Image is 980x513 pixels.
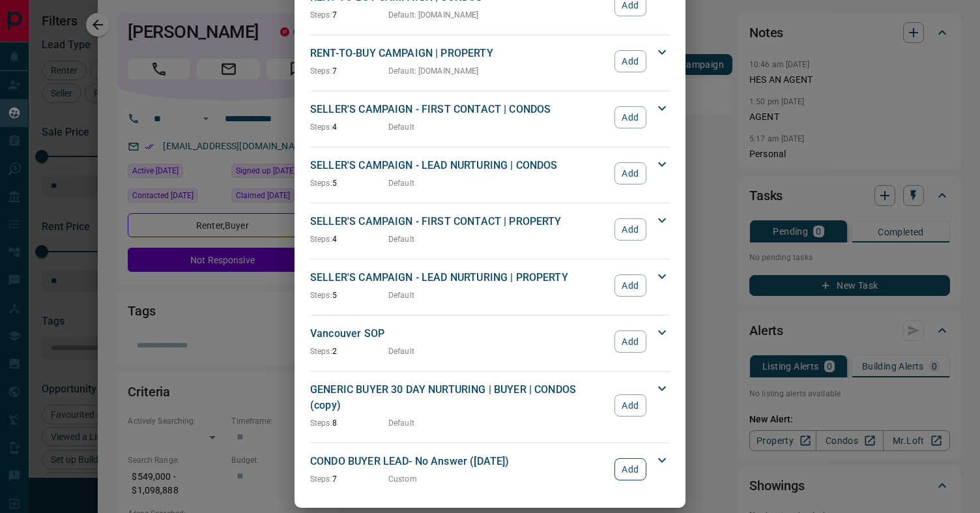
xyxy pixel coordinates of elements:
[310,347,332,356] span: Steps:
[310,158,608,173] p: SELLER'S CAMPAIGN - LEAD NURTURING | CONDOS
[310,270,608,286] p: SELLER'S CAMPAIGN - LEAD NURTURING | PROPERTY
[310,214,608,229] p: SELLER'S CAMPAIGN - FIRST CONTACT | PROPERTY
[388,289,414,301] p: Default
[388,233,414,245] p: Default
[614,162,646,184] button: Add
[388,345,414,357] p: Default
[310,123,332,132] span: Steps:
[310,121,388,133] p: 4
[310,345,388,357] p: 2
[614,330,646,353] button: Add
[310,289,388,301] p: 5
[614,50,646,72] button: Add
[310,475,332,484] span: Steps:
[310,326,608,342] p: Vancouver SOP
[388,121,414,133] p: Default
[614,274,646,297] button: Add
[310,155,670,192] div: SELLER'S CAMPAIGN - LEAD NURTURING | CONDOSSteps:5DefaultAdd
[614,106,646,128] button: Add
[388,473,417,485] p: Custom
[310,291,332,300] span: Steps:
[310,9,388,21] p: 7
[310,323,670,360] div: Vancouver SOPSteps:2DefaultAdd
[310,65,388,77] p: 7
[310,211,670,248] div: SELLER'S CAMPAIGN - FIRST CONTACT | PROPERTYSteps:4DefaultAdd
[388,417,414,429] p: Default
[614,218,646,241] button: Add
[310,46,608,61] p: RENT-TO-BUY CAMPAIGN | PROPERTY
[614,394,646,417] button: Add
[310,235,332,244] span: Steps:
[310,10,332,20] span: Steps:
[310,451,670,488] div: CONDO BUYER LEAD- No Answer ([DATE])Steps:7CustomAdd
[310,179,332,188] span: Steps:
[310,233,388,245] p: 4
[310,418,332,428] span: Steps:
[310,66,332,76] span: Steps:
[614,458,646,480] button: Add
[310,99,670,136] div: SELLER'S CAMPAIGN - FIRST CONTACT | CONDOSSteps:4DefaultAdd
[388,177,414,189] p: Default
[310,102,608,117] p: SELLER'S CAMPAIGN - FIRST CONTACT | CONDOS
[310,473,388,485] p: 7
[310,177,388,189] p: 5
[388,65,479,77] p: Default : [DOMAIN_NAME]
[310,267,670,304] div: SELLER'S CAMPAIGN - LEAD NURTURING | PROPERTYSteps:5DefaultAdd
[388,9,479,21] p: Default : [DOMAIN_NAME]
[310,43,670,80] div: RENT-TO-BUY CAMPAIGN | PROPERTYSteps:7Default: [DOMAIN_NAME]Add
[310,417,388,429] p: 8
[310,454,608,469] p: CONDO BUYER LEAD- No Answer ([DATE])
[310,382,608,413] p: GENERIC BUYER 30 DAY NURTURING | BUYER | CONDOS (copy)
[310,379,670,432] div: GENERIC BUYER 30 DAY NURTURING | BUYER | CONDOS (copy)Steps:8DefaultAdd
